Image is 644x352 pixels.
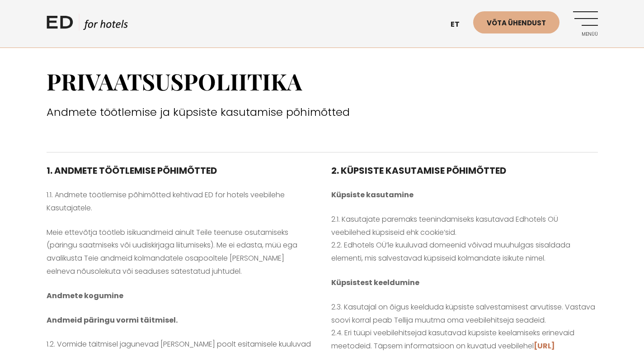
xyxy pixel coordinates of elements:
strong: Andmeid päringu vormi täitmisel. [47,315,178,325]
p: 2.1. Kasutajate paremaks teenindamiseks kasutavad Edhotels OÜ veebilehed küpsiseid ehk cookie’sid... [331,213,598,265]
a: Võta ühendust [473,11,559,33]
strong: Küpsistest keeldumine [331,277,419,288]
h1: Privaatsuspoliitika [47,68,598,95]
strong: Andmete kogumine [47,290,123,301]
p: 1.1. Andmete töötlemise põhimõtted kehtivad ED for hotels veebilehe Kasutajatele. [47,189,313,215]
a: Menüü [573,11,598,36]
h3: Andmete töötlemise ja küpsiste kasutamise põhimõtted [47,104,598,120]
h4: 1. ANDMETE TÖÖTLEMISE PÕHIMÕTTED [47,164,313,177]
span: Menüü [573,32,598,37]
h4: 2. KÜPSISTE KASUTAMISE PÕHIMÕTTED [331,164,598,177]
strong: Küpsiste kasutamine [331,190,414,200]
a: et [446,14,473,36]
p: Meie ettevõtja töötleb isikuandmeid ainult Teile teenuse osutamiseks (päringu saatmiseks või uudi... [47,226,313,278]
a: ED HOTELS [47,14,128,36]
